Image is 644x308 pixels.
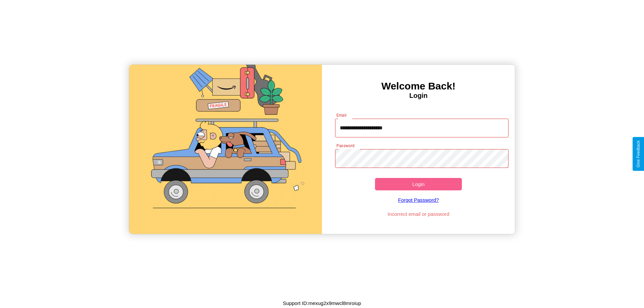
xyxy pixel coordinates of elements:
[336,143,354,148] label: Password
[636,140,641,168] div: Give Feedback
[322,80,515,92] h3: Welcome Back!
[332,190,505,209] a: Forgot Password?
[332,209,505,219] p: Incorrect email or password
[322,92,515,100] h4: Login
[129,65,322,234] img: gif
[375,178,462,190] button: Login
[283,299,361,308] p: Support ID: mexug2x9mwcl8mroiup
[336,112,347,118] label: Email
